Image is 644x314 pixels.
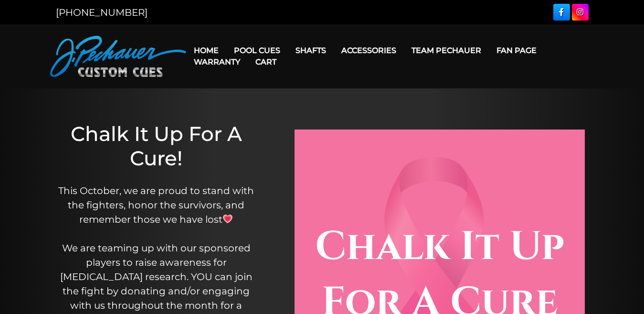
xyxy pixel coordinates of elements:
a: Team Pechauer [404,38,489,63]
a: Fan Page [489,38,544,63]
img: 💗 [223,214,232,224]
a: Accessories [334,38,404,63]
a: Shafts [288,38,334,63]
h1: Chalk It Up For A Cure! [53,122,259,170]
a: Home [186,38,226,63]
a: Cart [248,50,284,74]
a: Warranty [186,50,248,74]
a: [PHONE_NUMBER] [56,7,148,18]
a: Pool Cues [226,38,288,63]
img: Pechauer Custom Cues [50,36,186,77]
